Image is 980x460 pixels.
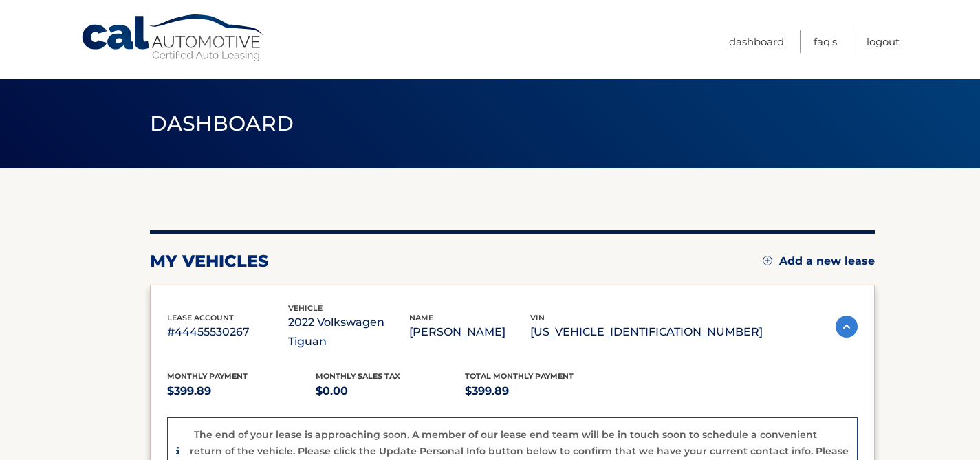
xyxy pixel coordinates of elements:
span: Monthly sales Tax [316,371,400,381]
p: $0.00 [316,382,465,401]
p: $399.89 [167,382,316,401]
p: [US_VEHICLE_IDENTIFICATION_NUMBER] [530,322,763,342]
p: [PERSON_NAME] [409,322,530,342]
span: name [409,313,433,322]
p: #44455530267 [167,322,288,342]
a: Add a new lease [763,254,875,268]
span: Monthly Payment [167,371,248,381]
a: FAQ's [814,30,837,53]
span: vehicle [288,303,323,313]
span: Dashboard [150,111,294,136]
img: add.svg [763,256,772,265]
span: Total Monthly Payment [465,371,574,381]
img: accordion-active.svg [836,316,858,338]
p: 2022 Volkswagen Tiguan [288,313,409,351]
a: Cal Automotive [80,14,266,63]
span: vin [530,313,545,322]
a: Logout [867,30,900,53]
span: lease account [167,313,234,322]
h2: my vehicles [150,251,269,272]
p: $399.89 [465,382,614,401]
a: Dashboard [729,30,784,53]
